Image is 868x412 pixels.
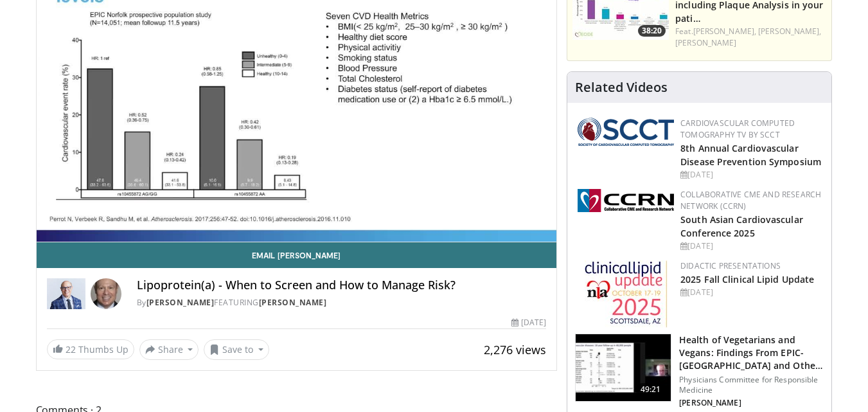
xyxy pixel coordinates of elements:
[638,25,666,37] span: 38:20
[680,240,821,252] div: [DATE]
[37,242,557,268] a: Email [PERSON_NAME]
[578,189,674,212] img: a04ee3ba-8487-4636-b0fb-5e8d268f3737.png.150x105_q85_autocrop_double_scale_upscale_version-0.2.png
[758,26,821,37] a: [PERSON_NAME],
[679,398,824,408] p: [PERSON_NAME]
[680,142,821,168] a: 8th Annual Cardiovascular Disease Prevention Symposium
[693,26,756,37] a: [PERSON_NAME],
[576,334,671,401] img: 606f2b51-b844-428b-aa21-8c0c72d5a896.150x105_q85_crop-smart_upscale.jpg
[575,80,668,95] h4: Related Videos
[47,278,85,309] img: Dr. Robert S. Rosenson
[675,26,826,49] div: Feat.
[635,383,666,396] span: 49:21
[578,118,674,146] img: 51a70120-4f25-49cc-93a4-67582377e75f.png.150x105_q85_autocrop_double_scale_upscale_version-0.2.png
[91,278,121,309] img: Avatar
[259,297,327,308] a: [PERSON_NAME]
[679,375,824,395] p: Physicians Committee for Responsible Medicine
[137,297,547,309] div: By FEATURING
[484,342,546,357] span: 2,276 views
[47,339,134,359] a: 22 Thumbs Up
[680,260,821,272] div: Didactic Presentations
[675,37,736,48] a: [PERSON_NAME]
[585,260,668,328] img: d65bce67-f81a-47c5-b47d-7b8806b59ca8.jpg.150x105_q85_autocrop_double_scale_upscale_version-0.2.jpg
[146,297,215,308] a: [PERSON_NAME]
[680,287,821,298] div: [DATE]
[66,343,76,355] span: 22
[204,339,269,360] button: Save to
[680,118,795,140] a: Cardiovascular Computed Tomography TV by SCCT
[137,278,547,292] h4: Lipoprotein(a) - When to Screen and How to Manage Risk?
[679,334,824,372] h3: Health of Vegetarians and Vegans: Findings From EPIC-[GEOGRAPHIC_DATA] and Othe…
[139,339,199,360] button: Share
[680,213,803,239] a: South Asian Cardiovascular Conference 2025
[511,317,546,328] div: [DATE]
[680,189,821,211] a: Collaborative CME and Research Network (CCRN)
[680,273,814,285] a: 2025 Fall Clinical Lipid Update
[680,169,821,181] div: [DATE]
